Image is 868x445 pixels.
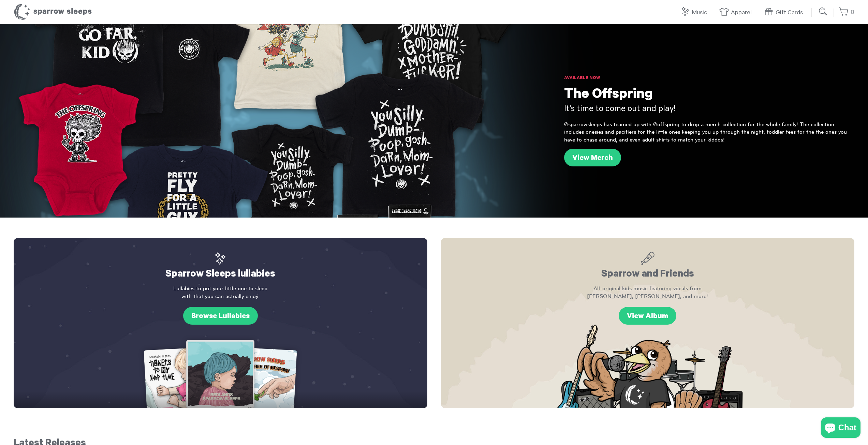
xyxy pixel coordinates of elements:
p: @sparrowsleeps has teamed up with @offspring to drop a merch collection for the whole family! The... [564,121,854,144]
a: Gift Cards [764,5,806,20]
a: Browse Lullabies [183,307,258,325]
h1: The Offspring [564,87,854,104]
p: All-original kids music featuring vocals from [455,285,841,300]
a: Music [680,5,710,20]
h2: Sparrow and Friends [455,252,841,281]
a: Apparel [719,5,755,20]
h2: Sparrow Sleeps lullabies [27,252,414,281]
inbox-online-store-chat: Shopify online store chat [819,417,863,440]
input: Submit [816,5,830,18]
h3: It's time to come out and play! [564,104,854,116]
a: View Merch [564,149,621,166]
span: with that you can actually enjoy. [27,293,414,300]
h1: Sparrow Sleeps [14,3,92,20]
p: Lullabies to put your little one to sleep [27,285,414,300]
a: View Album [619,307,676,325]
span: [PERSON_NAME], [PERSON_NAME], and more! [455,293,841,300]
h6: Available Now [564,75,854,82]
a: 0 [839,5,854,20]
